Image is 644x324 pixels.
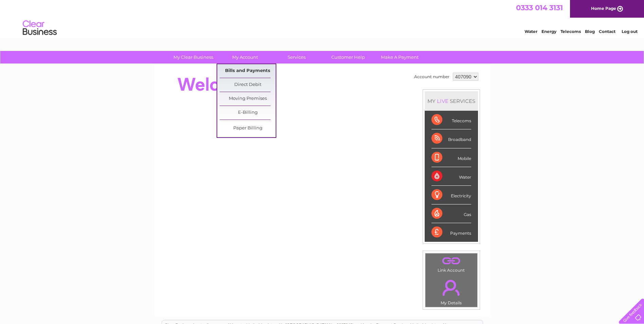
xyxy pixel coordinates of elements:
[425,274,478,307] td: My Details
[622,29,638,34] a: Log out
[220,122,276,135] a: Paper Billing
[431,111,471,129] div: Telecoms
[427,255,476,267] a: .
[431,129,471,148] div: Broadband
[220,64,276,78] a: Bills and Payments
[220,92,276,106] a: Moving Premises
[560,29,581,34] a: Telecoms
[412,71,451,83] td: Account number
[599,29,615,34] a: Contact
[431,186,471,204] div: Electricity
[269,51,325,64] a: Services
[220,78,276,92] a: Direct Debit
[425,91,478,111] div: MY SERVICES
[525,29,537,34] a: Water
[220,106,276,120] a: E-Billing
[320,51,376,64] a: Customer Help
[425,253,478,274] td: Link Account
[22,18,57,38] img: logo.png
[516,3,563,12] a: 0333 014 3131
[431,167,471,186] div: Water
[431,148,471,167] div: Mobile
[541,29,556,34] a: Energy
[162,4,483,33] div: Clear Business is a trading name of Verastar Limited (registered in [GEOGRAPHIC_DATA] No. 3667643...
[217,51,273,64] a: My Account
[436,98,450,104] div: LIVE
[431,223,471,241] div: Payments
[585,29,595,34] a: Blog
[165,51,221,64] a: My Clear Business
[431,204,471,223] div: Gas
[372,51,428,64] a: Make A Payment
[427,276,476,300] a: .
